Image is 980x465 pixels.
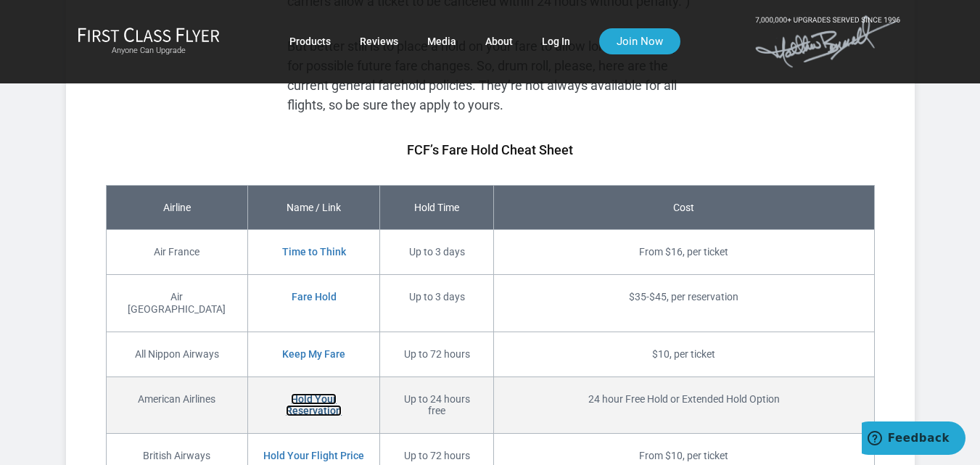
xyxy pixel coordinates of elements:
td: Up to 72 hours [380,332,494,376]
td: Hold Time [380,185,494,230]
td: Air [GEOGRAPHIC_DATA] [106,275,247,332]
a: Fare Hold [292,291,337,303]
a: Keep My Fare [282,348,345,360]
td: American Airlines [106,376,247,434]
a: First Class FlyerAnyone Can Upgrade [78,27,220,56]
td: From $16, per ticket [494,230,874,275]
a: Hold Your Reservation [286,393,342,417]
strong: FCF’s Fare Hold Cheat Sheet [407,142,573,157]
a: Log In [542,28,570,54]
td: Air France [106,230,247,275]
a: Reviews [360,28,398,54]
td: Name / Link [247,185,379,230]
a: Media [427,28,456,54]
td: Up to 3 days [380,230,494,275]
a: Hold Your Flight Price [263,450,364,461]
td: Up to 3 days [380,275,494,332]
img: First Class Flyer [78,27,220,42]
iframe: Abre un widget desde donde se puede obtener más información [862,421,965,458]
a: Products [289,28,331,54]
a: Join Now [599,28,680,54]
td: $10, per ticket [494,332,874,376]
td: Up to 24 hours free [380,376,494,434]
a: Time to Think [282,246,346,258]
td: Airline [106,185,247,230]
a: About [485,28,513,54]
td: 24 hour Free Hold or Extended Hold Option [494,376,874,434]
td: $35-$45, per reservation [494,275,874,332]
td: Cost [494,185,874,230]
small: Anyone Can Upgrade [78,46,220,56]
td: All Nippon Airways [106,332,247,376]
